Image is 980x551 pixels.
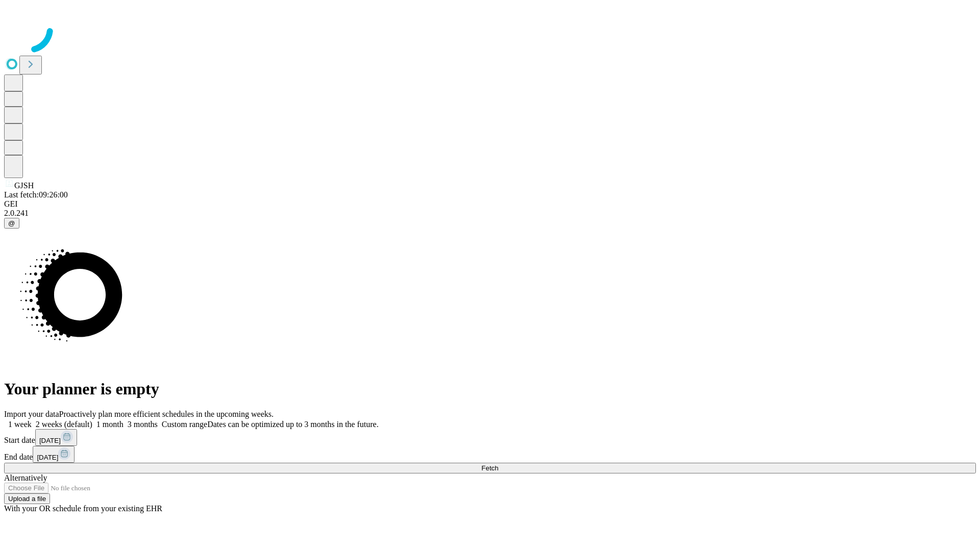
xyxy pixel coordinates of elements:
[481,464,498,472] span: Fetch
[4,446,976,463] div: End date
[162,420,207,429] span: Custom range
[4,410,59,418] span: Import your data
[8,420,32,429] span: 1 week
[14,181,34,190] span: GJSH
[33,446,75,463] button: [DATE]
[59,410,274,418] span: Proactively plan more efficient schedules in the upcoming weeks.
[4,463,976,473] button: Fetch
[4,429,976,446] div: Start date
[128,420,158,429] span: 3 months
[96,420,124,429] span: 1 month
[4,218,19,229] button: @
[35,429,77,446] button: [DATE]
[37,454,58,461] span: [DATE]
[39,437,61,444] span: [DATE]
[4,504,162,513] span: With your OR schedule from your existing EHR
[4,473,47,482] span: Alternatively
[4,190,68,199] span: Last fetch: 09:26:00
[207,420,378,429] span: Dates can be optimized up to 3 months in the future.
[4,209,976,218] div: 2.0.241
[8,219,15,227] span: @
[4,199,976,209] div: GEI
[4,493,50,504] button: Upload a file
[36,420,92,429] span: 2 weeks (default)
[4,380,976,398] h1: Your planner is empty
